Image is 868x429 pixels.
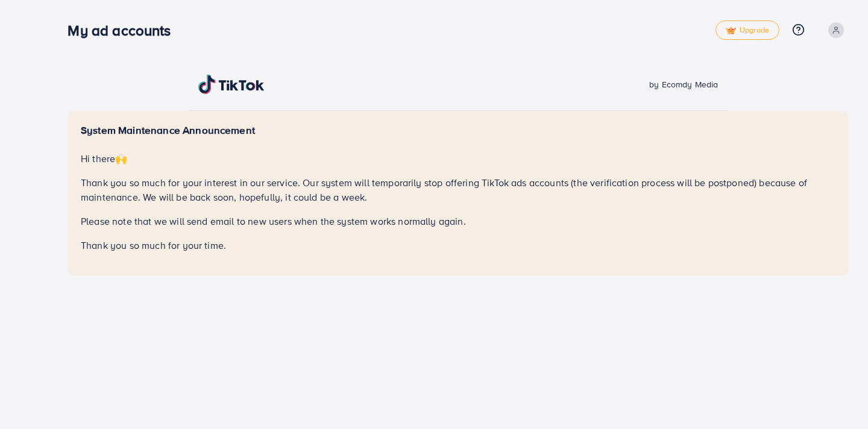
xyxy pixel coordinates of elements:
[198,75,265,94] img: TikTok
[115,152,127,165] span: 🙌
[81,124,835,137] h5: System Maintenance Announcement
[81,151,835,166] p: Hi there
[715,20,779,40] a: tickUpgrade
[68,22,180,39] h3: My ad accounts
[81,175,835,204] p: Thank you so much for your interest in our service. Our system will temporarily stop offering Tik...
[81,238,835,252] p: Thank you so much for your time.
[726,26,769,35] span: Upgrade
[726,27,736,35] img: tick
[81,214,835,228] p: Please note that we will send email to new users when the system works normally again.
[649,78,718,90] span: by Ecomdy Media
